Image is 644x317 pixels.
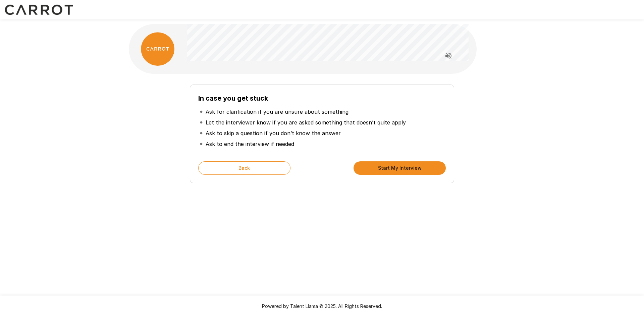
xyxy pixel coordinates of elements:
[8,303,636,310] p: Powered by Talent Llama © 2025. All Rights Reserved.
[198,94,268,102] b: In case you get stuck
[141,32,174,66] img: carrot_logo.png
[206,129,341,137] p: Ask to skip a question if you don’t know the answer
[198,161,290,175] button: Back
[206,108,348,116] p: Ask for clarification if you are unsure about something
[442,49,455,62] button: Read questions aloud
[206,118,406,126] p: Let the interviewer know if you are asked something that doesn’t quite apply
[354,161,446,175] button: Start My Interview
[206,140,294,148] p: Ask to end the interview if needed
